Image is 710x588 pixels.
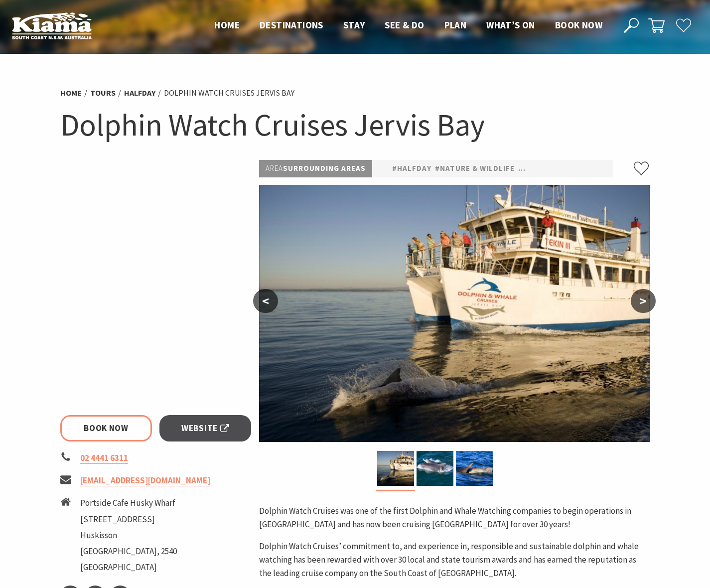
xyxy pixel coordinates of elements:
[631,289,656,313] button: >
[60,88,82,98] a: Home
[486,19,535,31] span: What’s On
[435,162,515,175] a: #Nature & Wildlife
[607,162,667,175] a: #Water Tours
[80,529,177,542] li: Huskisson
[159,415,252,441] a: Website
[80,545,177,558] li: [GEOGRAPHIC_DATA], 2540
[259,185,650,442] img: Dolphin Watch Cruises Jervis Bay
[204,17,612,34] nav: Main Menu
[343,19,365,31] span: Stay
[377,451,414,486] img: Dolphin Watch Cruises Jervis Bay
[90,88,116,98] a: Tours
[181,422,229,435] span: Website
[392,162,431,175] a: #halfday
[456,451,493,486] img: JB Dolphins2
[259,504,650,531] p: Dolphin Watch Cruises was one of the first Dolphin and Whale Watching companies to begin operatio...
[260,19,323,31] span: Destinations
[80,496,177,510] li: Portside Cafe Husky Wharf
[259,540,650,581] p: Dolphin Watch Cruises’ commitment to, and experience in, responsible and sustainable dolphin and ...
[80,452,128,464] a: 02 4441 6311
[444,19,467,31] span: Plan
[266,163,283,173] span: Area
[555,19,602,31] span: Book now
[417,451,453,486] img: JB Dolphins
[80,561,177,574] li: [GEOGRAPHIC_DATA]
[12,12,92,39] img: Kiama Logo
[164,87,294,100] li: Dolphin Watch Cruises Jervis Bay
[253,289,278,313] button: <
[259,160,372,177] p: Surrounding Areas
[214,19,240,31] span: Home
[80,513,177,526] li: [STREET_ADDRESS]
[518,162,603,175] a: #Sightseeing Tours
[385,19,424,31] span: See & Do
[124,88,155,98] a: halfday
[80,475,210,486] a: [EMAIL_ADDRESS][DOMAIN_NAME]
[60,415,152,441] a: Book Now
[60,105,650,145] h1: Dolphin Watch Cruises Jervis Bay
